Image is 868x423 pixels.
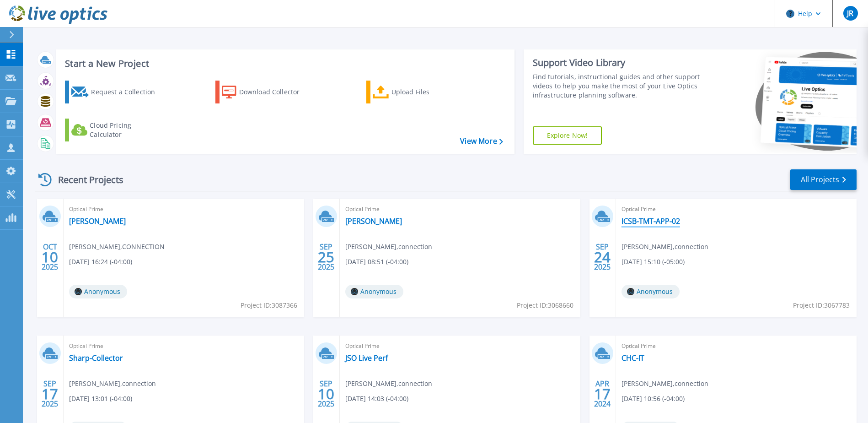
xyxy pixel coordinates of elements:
span: [PERSON_NAME] , connection [345,242,432,252]
div: SEP 2025 [41,377,59,411]
span: [PERSON_NAME] , CONNECTION [69,242,165,252]
div: APR 2024 [594,377,611,411]
span: 10 [42,253,58,261]
span: 24 [594,253,611,261]
span: Optical Prime [622,204,851,214]
a: All Projects [790,169,857,190]
div: SEP 2025 [594,240,611,274]
a: Explore Now! [533,126,602,145]
div: Request a Collection [91,83,164,101]
span: Optical Prime [69,341,299,351]
span: [DATE] 15:10 (-05:00) [622,257,685,267]
span: 25 [318,253,334,261]
div: SEP 2025 [317,240,335,274]
a: ICSB-TMT-APP-02 [622,217,680,226]
a: Sharp-Collector [69,353,123,363]
a: View More [460,137,503,146]
div: Support Video Library [533,57,702,69]
a: CHC-IT [622,353,644,363]
div: Find tutorials, instructional guides and other support videos to help you make the most of your L... [533,72,702,100]
span: Anonymous [69,285,127,298]
span: Anonymous [622,285,680,298]
span: [PERSON_NAME] , connection [69,379,156,389]
a: JSO Live Perf [345,353,388,363]
span: Optical Prime [345,341,575,351]
span: 10 [318,390,334,398]
a: [PERSON_NAME] [345,217,402,226]
span: [PERSON_NAME] , connection [345,379,432,389]
a: Upload Files [366,81,468,103]
span: [DATE] 16:24 (-04:00) [69,257,132,267]
span: Anonymous [345,285,403,298]
div: OCT 2025 [41,240,59,274]
span: [PERSON_NAME] , connection [622,242,708,252]
span: 17 [594,390,611,398]
span: 17 [42,390,58,398]
span: [PERSON_NAME] , connection [622,379,708,389]
span: [DATE] 14:03 (-04:00) [345,394,408,404]
span: [DATE] 10:56 (-04:00) [622,394,685,404]
div: Download Collector [239,83,312,101]
a: Cloud Pricing Calculator [65,119,167,141]
span: Optical Prime [345,204,575,214]
span: [DATE] 08:51 (-04:00) [345,257,408,267]
span: Project ID: 3068660 [517,300,573,310]
a: Request a Collection [65,81,167,103]
div: Upload Files [391,83,465,101]
span: Optical Prime [69,204,299,214]
a: [PERSON_NAME] [69,217,126,226]
h3: Start a New Project [65,59,503,69]
a: Download Collector [215,81,317,103]
span: Project ID: 3067783 [793,300,850,310]
span: Project ID: 3087366 [241,300,297,310]
div: Recent Projects [35,168,136,191]
span: [DATE] 13:01 (-04:00) [69,394,132,404]
div: SEP 2025 [317,377,335,411]
div: Cloud Pricing Calculator [90,121,163,139]
span: Optical Prime [622,341,851,351]
span: JR [847,10,853,17]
